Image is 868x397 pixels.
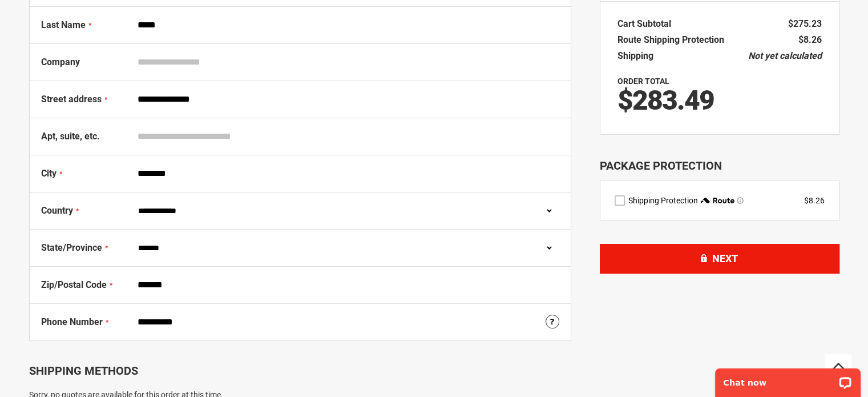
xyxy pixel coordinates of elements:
[29,364,571,378] div: Shipping Methods
[41,168,56,179] span: City
[617,16,677,32] th: Cart Subtotal
[41,94,102,105] span: Street address
[41,19,86,30] span: Last Name
[41,131,100,142] span: Apt, suite, etc.
[41,316,103,327] span: Phone Number
[600,158,839,174] div: Package Protection
[41,279,107,290] span: Zip/Postal Code
[617,77,669,86] strong: Order Total
[804,195,825,206] div: $8.26
[788,18,822,29] span: $275.23
[617,32,730,48] th: Route Shipping Protection
[712,252,738,264] span: Next
[708,361,868,397] iframe: LiveChat chat widget
[617,84,714,117] span: $283.49
[737,197,744,204] span: Learn more
[600,244,839,274] button: Next
[41,242,102,253] span: State/Province
[748,50,822,61] span: Not yet calculated
[798,34,822,45] span: $8.26
[628,196,698,205] span: Shipping Protection
[615,195,825,206] div: route shipping protection selector element
[41,57,80,67] span: Company
[617,50,653,61] span: Shipping
[41,205,73,216] span: Country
